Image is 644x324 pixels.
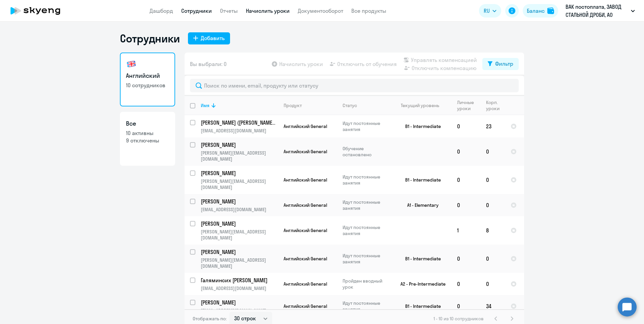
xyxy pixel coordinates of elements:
div: Корп. уроки [486,99,505,111]
button: Балансbalance [523,4,558,18]
span: Вы выбрали: 0 [190,60,227,68]
span: Английский General [284,202,327,208]
td: 0 [452,137,481,166]
div: Текущий уровень [401,102,439,108]
p: Идут постоянные занятия [343,253,389,265]
p: Галяминсих [PERSON_NAME] [201,277,277,284]
div: Статус [343,102,389,108]
div: Имя [201,102,278,108]
p: [PERSON_NAME] [201,169,277,177]
div: Добавить [201,34,225,42]
td: 0 [481,137,505,166]
a: [PERSON_NAME] [201,248,278,256]
td: 8 [481,216,505,245]
a: Дашборд [150,7,173,14]
span: Английский General [284,281,327,287]
p: Идут постоянные занятия [343,224,389,236]
span: Английский General [284,149,327,155]
td: 0 [452,245,481,273]
p: [PERSON_NAME] ([PERSON_NAME]) [PERSON_NAME] [201,119,277,126]
td: 0 [481,273,505,295]
span: Английский General [284,177,327,183]
td: 0 [452,166,481,194]
input: Поиск по имени, email, продукту или статусу [190,79,519,92]
p: [PERSON_NAME] [201,299,277,306]
td: B1 - Intermediate [389,295,452,317]
td: 1 [452,216,481,245]
button: RU [479,4,501,18]
td: B1 - Intermediate [389,245,452,273]
button: Фильтр [482,58,519,70]
button: ВАК постоплата, ЗАВОД СТАЛЬНОЙ ДРОБИ, АО [562,3,638,19]
td: A2 - Pre-Intermediate [389,273,452,295]
td: B1 - Intermediate [389,115,452,137]
a: [PERSON_NAME] [201,169,278,177]
p: [PERSON_NAME][EMAIL_ADDRESS][DOMAIN_NAME] [201,257,278,269]
a: [PERSON_NAME] [201,198,278,205]
div: Баланс [527,7,545,15]
p: Идут постоянные занятия [343,174,389,186]
a: Галяминсих [PERSON_NAME] [201,277,278,284]
div: Продукт [284,102,337,108]
p: [EMAIL_ADDRESS][DOMAIN_NAME] [201,307,278,314]
a: Начислить уроки [246,7,290,14]
a: [PERSON_NAME] [201,220,278,227]
a: Отчеты [220,7,238,14]
p: 10 сотрудников [126,82,169,89]
td: 0 [481,245,505,273]
span: RU [484,7,490,15]
p: Обучение остановлено [343,145,389,158]
button: Добавить [188,32,230,44]
span: 1 - 10 из 10 сотрудников [433,316,484,322]
div: Имя [201,102,210,108]
div: Текущий уровень [394,102,451,108]
p: [PERSON_NAME] [201,141,277,149]
td: A1 - Elementary [389,194,452,216]
a: [PERSON_NAME] ([PERSON_NAME]) [PERSON_NAME] [201,119,278,126]
div: Продукт [284,102,302,108]
p: [EMAIL_ADDRESS][DOMAIN_NAME] [201,285,278,291]
img: balance [547,7,554,14]
a: [PERSON_NAME] [201,299,278,306]
p: Идут постоянные занятия [343,120,389,132]
h1: Сотрудники [120,32,180,45]
p: Идут постоянные занятия [343,300,389,312]
p: Пройден вводный урок [343,278,389,290]
p: [PERSON_NAME] [201,248,277,256]
div: Статус [343,102,357,108]
a: Сотрудники [181,7,212,14]
h3: Английский [126,71,169,80]
p: 10 активны [126,129,169,137]
a: [PERSON_NAME] [201,141,278,149]
p: ВАК постоплата, ЗАВОД СТАЛЬНОЙ ДРОБИ, АО [566,3,628,19]
div: Личные уроки [457,99,480,111]
td: 23 [481,115,505,137]
span: Отображать по: [193,316,227,322]
p: Идут постоянные занятия [343,199,389,211]
img: english [126,59,137,69]
td: 0 [452,273,481,295]
span: Английский General [284,256,327,262]
a: Английский10 сотрудников [120,53,175,106]
td: 0 [452,194,481,216]
td: 0 [452,295,481,317]
p: [PERSON_NAME][EMAIL_ADDRESS][DOMAIN_NAME] [201,229,278,241]
span: Английский General [284,303,327,309]
td: B1 - Intermediate [389,166,452,194]
div: Личные уроки [457,99,476,111]
td: 0 [481,194,505,216]
p: [PERSON_NAME][EMAIL_ADDRESS][DOMAIN_NAME] [201,150,278,162]
div: Корп. уроки [486,99,501,111]
span: Английский General [284,123,327,129]
p: [EMAIL_ADDRESS][DOMAIN_NAME] [201,206,278,213]
a: Все продукты [351,7,386,14]
td: 34 [481,295,505,317]
span: Английский General [284,227,327,233]
p: [PERSON_NAME] [201,198,277,205]
div: Фильтр [495,60,513,68]
p: [PERSON_NAME] [201,220,277,227]
h3: Все [126,119,169,128]
p: [EMAIL_ADDRESS][DOMAIN_NAME] [201,128,278,134]
a: Документооборот [298,7,343,14]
